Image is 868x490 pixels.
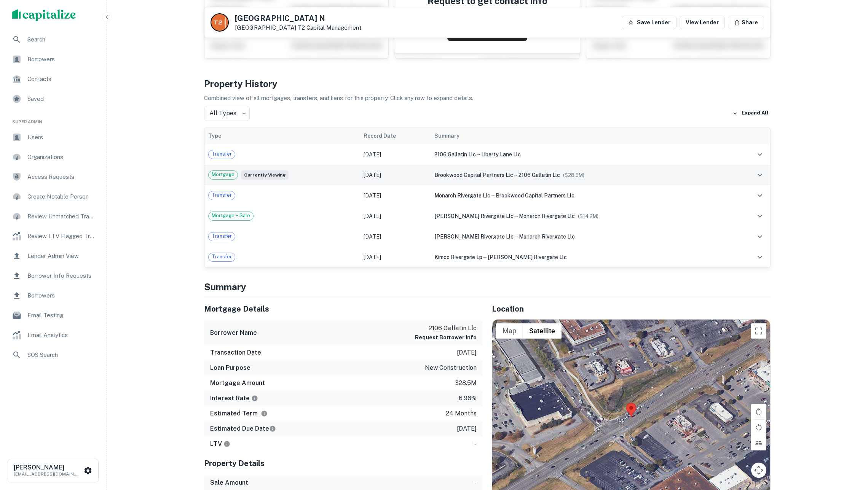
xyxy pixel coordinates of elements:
[434,171,730,179] div: →
[27,75,96,84] span: Contacts
[27,55,96,64] span: Borrowers
[360,206,431,226] td: [DATE]
[519,234,575,240] span: monarch rivergate llc
[204,280,771,294] h4: Summary
[753,189,766,202] button: expand row
[434,150,730,159] div: →
[492,303,771,315] h5: Location
[434,192,490,199] span: monarch rivergate llc
[431,127,734,144] th: Summary
[6,110,100,128] li: Super Admin
[455,379,477,388] p: $28.5m
[751,420,766,435] button: Rotate map counterclockwise
[210,328,257,337] h6: Borrower Name
[519,172,560,178] span: 2106 gallatin llc
[6,267,100,285] div: Borrower Info Requests
[27,311,96,320] span: Email Testing
[360,185,431,206] td: [DATE]
[415,324,477,333] p: 2106 gallatin llc
[425,363,477,372] p: new construction
[753,210,766,223] button: expand row
[6,148,100,166] a: Organizations
[27,271,96,280] span: Borrower Info Requests
[434,234,514,240] span: [PERSON_NAME] rivergate llc
[27,192,96,201] span: Create Notable Person
[12,9,76,21] img: capitalize-logo.png
[751,404,766,419] button: Rotate map clockwise
[6,188,100,206] a: Create Notable Person
[434,212,730,220] div: →
[209,232,235,240] span: Transfer
[360,127,431,144] th: Record Date
[210,409,268,418] h6: Estimated Term
[415,333,477,342] button: Request Borrower Info
[434,232,730,241] div: →
[204,127,360,144] th: Type
[27,251,96,261] span: Lender Admin View
[474,478,477,487] p: -
[753,148,766,161] button: expand row
[6,326,100,344] a: Email Analytics
[27,133,96,142] span: Users
[434,172,513,178] span: brookwood capital partners llc
[519,213,575,219] span: monarch rivergate llc
[204,458,483,469] h5: Property Details
[223,441,230,447] svg: LTVs displayed on the website are for informational purposes only and may be reported incorrectly...
[563,172,584,178] span: ($ 28.5M )
[27,153,96,162] span: Organizations
[731,108,771,119] button: Expand All
[209,150,235,158] span: Transfer
[6,286,100,305] a: Borrowers
[27,291,96,300] span: Borrowers
[204,94,771,103] p: Combined view of all mortgages, transfers, and liens for this property. Click any row to expand d...
[27,35,96,44] span: Search
[27,331,96,340] span: Email Analytics
[680,16,725,29] a: View Lender
[204,106,250,121] div: All Types
[434,253,730,261] div: →
[434,213,514,219] span: [PERSON_NAME] rivergate llc
[457,424,477,433] p: [DATE]
[459,394,477,403] p: 6.96%
[6,168,100,186] a: Access Requests
[27,232,96,241] span: Review LTV Flagged Transactions
[622,16,677,29] button: Save Lender
[14,471,82,477] p: [EMAIL_ADDRESS][DOMAIN_NAME]
[209,191,235,199] span: Transfer
[6,50,100,68] a: Borrowers
[235,14,361,22] h5: [GEOGRAPHIC_DATA] N
[496,192,574,199] span: brookwood capital partners llc
[457,348,477,357] p: [DATE]
[210,348,261,357] h6: Transaction Date
[360,247,431,267] td: [DATE]
[6,207,100,226] a: Review Unmatched Transactions
[481,151,521,157] span: liberty lane llc
[210,439,230,449] h6: LTV
[6,70,100,88] a: Contacts
[261,410,268,417] svg: Term is based on a standard schedule for this type of loan.
[360,226,431,247] td: [DATE]
[830,429,868,466] iframe: Chat Widget
[210,478,248,487] h6: Sale Amount
[6,128,100,146] div: Users
[269,425,276,432] svg: Estimate is based on a standard schedule for this type of loan.
[210,394,258,403] h6: Interest Rate
[27,212,96,221] span: Review Unmatched Transactions
[14,465,82,471] h6: [PERSON_NAME]
[474,439,477,449] p: -
[753,230,766,243] button: expand row
[6,346,100,364] a: SOS Search
[488,254,567,260] span: [PERSON_NAME] rivergate llc
[6,306,100,325] a: Email Testing
[751,323,766,339] button: Toggle fullscreen view
[6,90,100,108] div: Saved
[360,144,431,165] td: [DATE]
[204,303,483,315] h5: Mortgage Details
[27,172,96,181] span: Access Requests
